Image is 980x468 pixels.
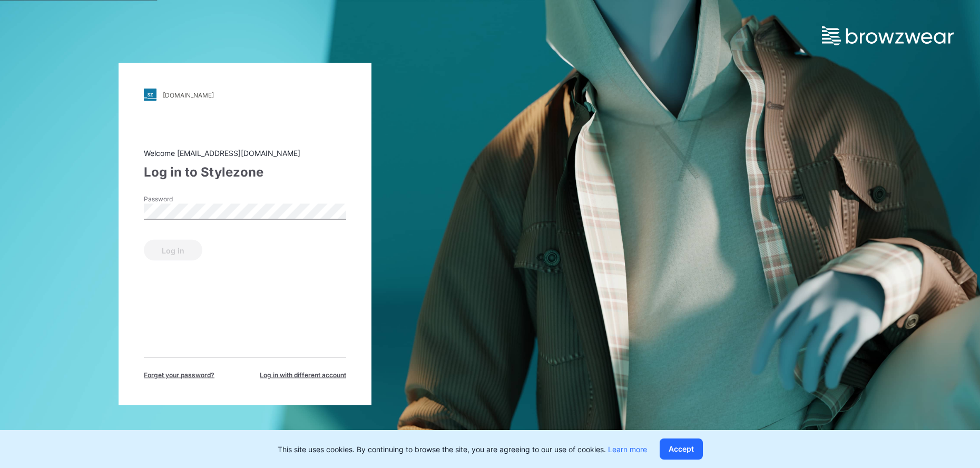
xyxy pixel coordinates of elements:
a: [DOMAIN_NAME] [144,89,346,101]
span: Forget your password? [144,370,214,380]
img: browzwear-logo.e42bd6dac1945053ebaf764b6aa21510.svg [822,26,954,45]
a: Learn more [608,445,647,454]
div: Log in to Stylezone [144,163,346,182]
button: Accept [660,438,703,460]
span: Log in with different account [260,370,346,380]
div: Welcome [EMAIL_ADDRESS][DOMAIN_NAME] [144,148,346,159]
img: stylezone-logo.562084cfcfab977791bfbf7441f1a819.svg [144,89,156,101]
label: Password [144,194,218,204]
p: This site uses cookies. By continuing to browse the site, you are agreeing to our use of cookies. [278,444,647,455]
div: [DOMAIN_NAME] [163,91,214,99]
